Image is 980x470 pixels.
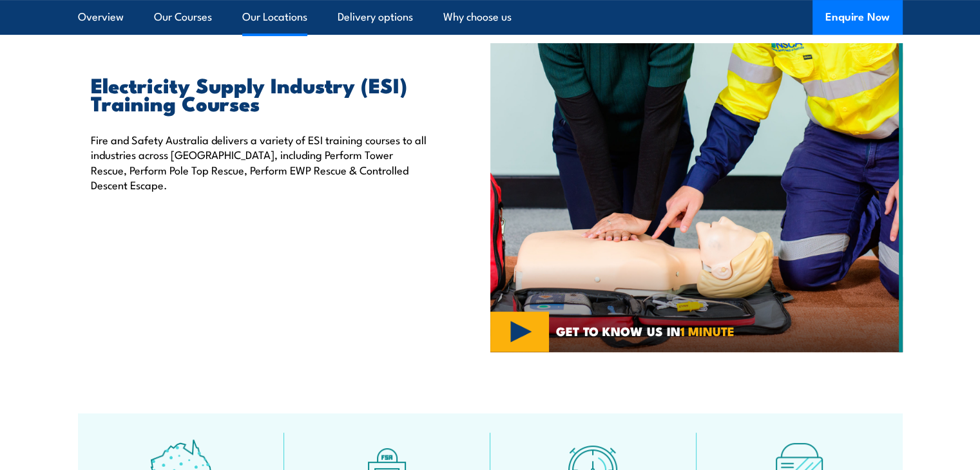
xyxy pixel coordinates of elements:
[490,43,903,352] img: Electricity Supply Industry (ESI) Training Courses
[680,321,735,340] strong: 1 MINUTE
[556,325,735,337] span: GET TO KNOW US IN
[91,132,431,193] p: Fire and Safety Australia delivers a variety of ESI training courses to all industries across [GE...
[91,75,431,111] h2: Electricity Supply Industry (ESI) Training Courses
